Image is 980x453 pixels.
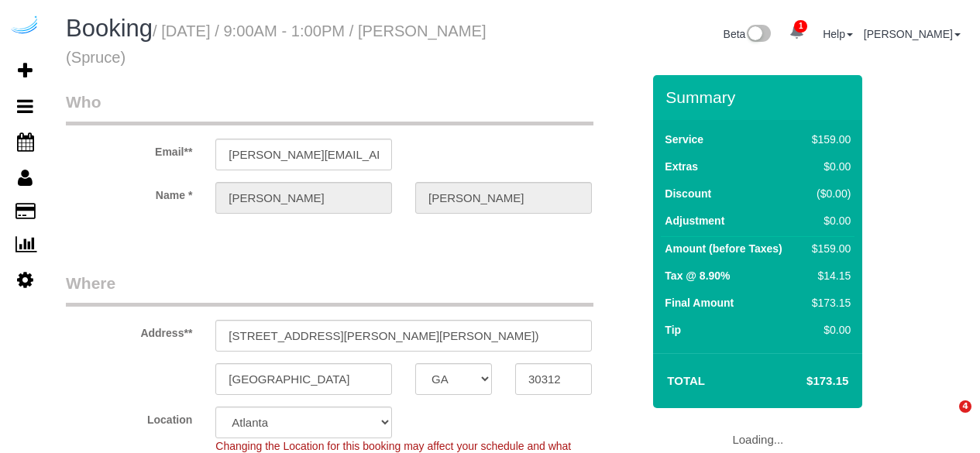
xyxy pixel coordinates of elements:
[215,182,392,214] input: First Name**
[665,88,854,106] h3: Summary
[665,241,782,256] label: Amount (before Taxes)
[806,241,851,256] div: $159.00
[9,15,40,37] img: Automaid Logo
[806,268,851,283] div: $14.15
[415,182,592,214] input: Last Name**
[806,159,851,174] div: $0.00
[760,375,848,388] h4: $173.15
[66,22,487,66] small: / [DATE] / 9:00AM - 1:00PM / [PERSON_NAME] (Spruce)
[806,186,851,201] div: ($0.00)
[806,132,851,147] div: $159.00
[806,295,851,311] div: $173.15
[66,272,593,307] legend: Where
[665,213,724,228] label: Adjustment
[665,159,698,174] label: Extras
[54,407,204,427] label: Location
[54,182,204,203] label: Name *
[864,28,961,40] a: [PERSON_NAME]
[959,400,971,413] span: 4
[66,91,593,125] legend: Who
[665,295,734,311] label: Final Amount
[782,15,812,50] a: 1
[665,268,730,283] label: Tax @ 8.90%
[515,363,592,395] input: Zip Code**
[66,15,153,42] span: Booking
[745,25,771,45] img: New interface
[806,213,851,228] div: $0.00
[665,132,703,147] label: Service
[665,322,681,338] label: Tip
[667,374,705,387] strong: Total
[794,20,807,33] span: 1
[665,186,711,201] label: Discount
[724,28,772,40] a: Beta
[823,28,853,40] a: Help
[927,400,965,438] iframe: Intercom live chat
[806,322,851,338] div: $0.00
